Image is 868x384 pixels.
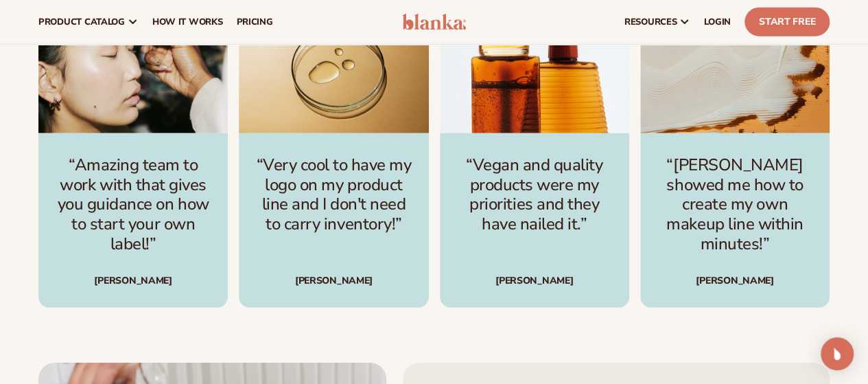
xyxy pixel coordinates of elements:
[821,337,854,370] div: Open Intercom Messenger
[624,16,677,27] span: resources
[255,155,412,234] p: “Very cool to have my logo on my product line and I don't need to carry inventory!”
[640,4,830,308] div: 4 / 4
[440,4,629,308] div: 3 / 4
[744,8,830,36] a: Start Free
[55,276,211,286] div: [PERSON_NAME]
[239,4,428,308] div: 2 / 4
[38,16,125,27] span: product catalog
[255,256,412,286] div: [PERSON_NAME]
[38,4,228,308] div: 1 / 4
[239,4,428,133] img: image_template--19526982664407__image_description_and_name_FJ4Pn4
[704,16,731,27] span: LOGIN
[152,16,223,27] span: How It Works
[38,4,228,133] img: image_template--19526982664407__image_description_and_name_FJ4Pn4
[402,14,467,30] img: logo
[456,155,613,234] p: “Vegan and quality products were my priorities and they have nailed it.”
[640,4,830,133] img: image_template--19526982664407__image_description_and_name_FJ4Pn4
[55,155,211,254] p: “Amazing team to work with that gives you guidance on how to start your own label!”
[440,4,629,133] img: image_template--19526982664407__image_description_and_name_FJ4Pn4
[657,155,813,254] p: “[PERSON_NAME] showed me how to create my own makeup line within minutes!”
[236,16,272,27] span: pricing
[657,276,813,286] div: [PERSON_NAME]
[456,256,613,286] div: [PERSON_NAME]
